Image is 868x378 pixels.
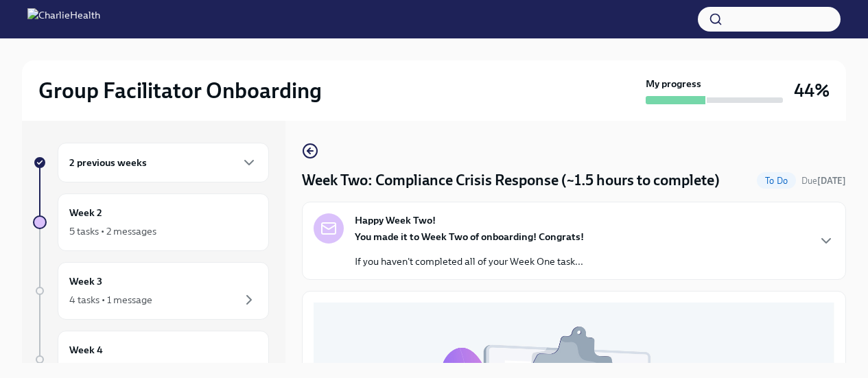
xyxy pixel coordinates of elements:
a: Week 25 tasks • 2 messages [33,193,269,251]
h6: Week 3 [69,274,102,289]
h3: 44% [794,78,830,103]
h6: 2 previous weeks [69,155,147,170]
strong: You made it to Week Two of onboarding! Congrats! [355,231,584,243]
p: If you haven't completed all of your Week One task... [355,255,584,268]
div: 2 previous weeks [58,143,269,182]
span: Due [801,176,846,186]
strong: [DATE] [817,176,846,186]
h6: Week 4 [69,342,103,357]
div: 5 tasks • 2 messages [69,224,156,238]
div: 1 task [69,362,93,375]
span: September 22nd, 2025 10:00 [801,174,846,187]
span: To Do [757,176,796,186]
h6: Week 2 [69,205,102,220]
h4: Week Two: Compliance Crisis Response (~1.5 hours to complete) [302,170,720,191]
img: CharlieHealth [27,8,100,30]
strong: My progress [646,77,701,91]
div: 4 tasks • 1 message [69,293,152,307]
strong: Happy Week Two! [355,213,436,227]
a: Week 34 tasks • 1 message [33,262,269,320]
h2: Group Facilitator Onboarding [38,77,322,104]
